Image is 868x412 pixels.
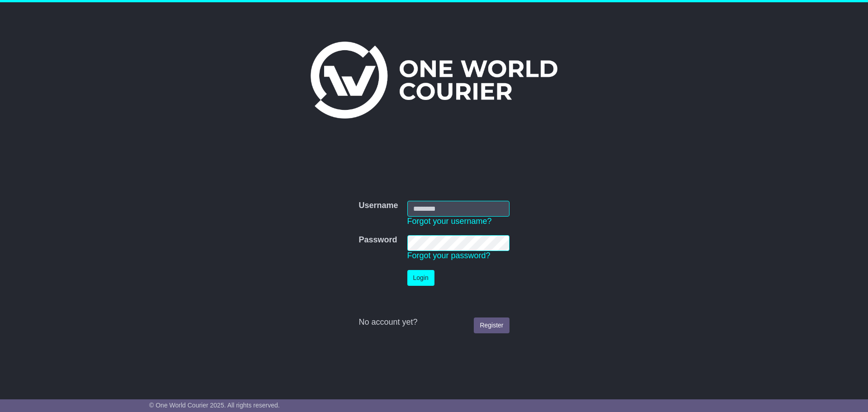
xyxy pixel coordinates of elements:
img: One World [311,42,557,118]
button: Login [407,270,434,286]
div: No account yet? [359,317,509,327]
label: Username [359,201,398,211]
a: Forgot your username? [407,217,492,226]
span: © One World Courier 2025. All rights reserved. [149,402,280,409]
a: Register [474,317,509,333]
label: Password [359,235,397,245]
a: Forgot your password? [407,251,491,260]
